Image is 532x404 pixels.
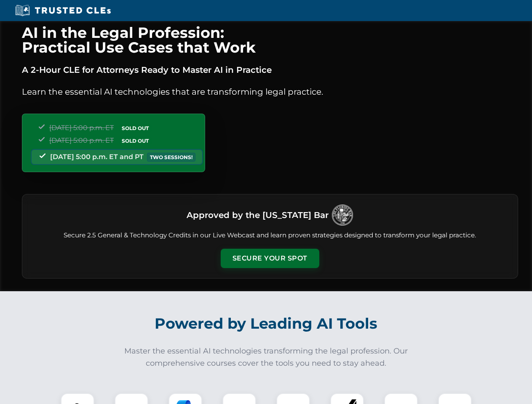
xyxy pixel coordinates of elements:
h3: Approved by the [US_STATE] Bar [187,207,329,223]
h2: Powered by Leading AI Tools [33,309,500,338]
p: Master the essential AI technologies transforming the legal profession. Our comprehensive courses... [119,345,414,369]
p: Learn the essential AI technologies that are transforming legal practice. [22,85,518,98]
p: A 2-Hour CLE for Attorneys Ready to Master AI in Practice [22,63,518,77]
span: [DATE] 5:00 p.m. ET [49,124,114,132]
img: Logo [332,205,353,226]
span: [DATE] 5:00 p.m. ET [49,136,114,144]
span: SOLD OUT [119,124,152,133]
span: SOLD OUT [119,136,152,145]
button: Secure Your Spot [221,249,319,268]
h1: AI in the Legal Profession: Practical Use Cases that Work [22,25,518,55]
img: Trusted CLEs [13,4,113,17]
p: Secure 2.5 General & Technology Credits in our Live Webcast and learn proven strategies designed ... [32,231,508,240]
